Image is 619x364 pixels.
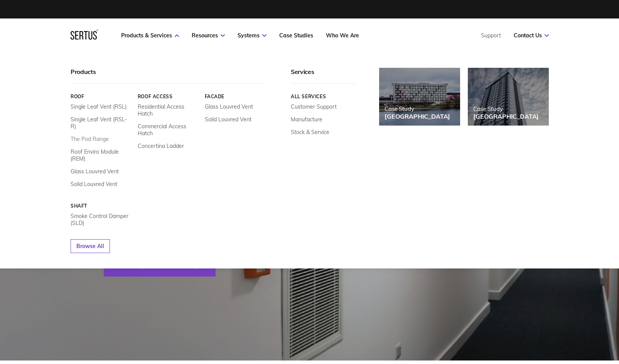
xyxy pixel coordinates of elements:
div: Case Study [385,105,450,112]
a: Glass Louvred Vent [71,168,119,175]
a: Residential Access Hatch [137,103,199,117]
a: Roof [71,94,132,99]
a: Browse All [71,239,110,253]
div: Case Study [473,105,539,112]
a: Case Study[GEOGRAPHIC_DATA] [468,68,549,126]
a: Support [481,32,501,39]
a: Customer Support [291,103,337,110]
a: Commercial Access Hatch [137,123,199,137]
a: Case Study[GEOGRAPHIC_DATA] [379,68,460,126]
a: Roof Enviro Module (REM) [71,148,132,162]
a: Resources [192,32,225,39]
a: Solid Louvred Vent [71,181,117,188]
a: Manufacture [291,116,322,123]
div: [GEOGRAPHIC_DATA] [473,112,539,120]
a: Shaft [71,203,132,209]
div: Services [291,68,356,84]
a: The Pod Range [71,136,109,143]
a: Roof Access [137,94,199,99]
div: Products [71,68,266,84]
a: All services [291,94,356,99]
a: Smoke Control Damper (SLD) [71,213,132,226]
div: [GEOGRAPHIC_DATA] [385,112,450,120]
a: Concertina Ladder [137,143,184,149]
a: Case Studies [279,32,313,39]
a: Facade [204,94,266,99]
a: Single Leaf Vent (RSL-R) [71,116,132,130]
a: Who We Are [326,32,359,39]
a: Systems [238,32,266,39]
a: Glass Louvred Vent [204,103,253,110]
a: Products & Services [121,32,179,39]
a: Solid Louvred Vent [204,116,251,123]
a: Stock & Service [291,129,329,136]
a: Single Leaf Vent (RSL) [71,103,126,110]
a: Contact Us [514,32,549,39]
